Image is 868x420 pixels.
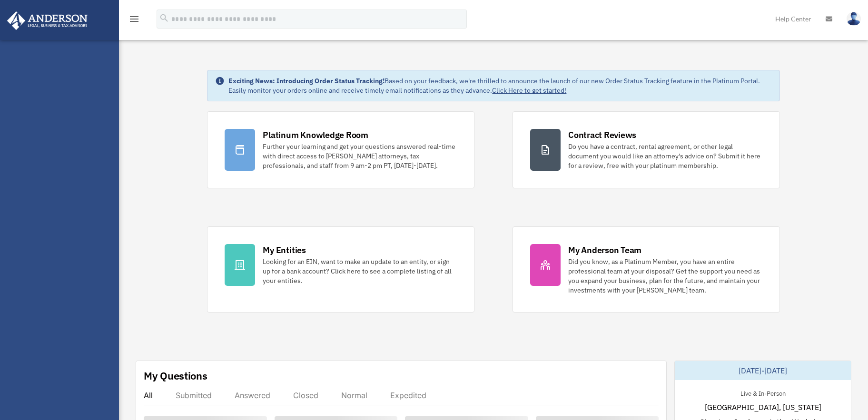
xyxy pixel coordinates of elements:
[263,257,457,285] div: Looking for an EIN, want to make an update to an entity, or sign up for a bank account? Click her...
[705,401,821,413] span: [GEOGRAPHIC_DATA], [US_STATE]
[263,129,368,141] div: Platinum Knowledge Room
[128,13,140,25] i: menu
[568,129,636,141] div: Contract Reviews
[293,391,318,400] div: Closed
[341,391,367,400] div: Normal
[568,142,762,170] div: Do you have a contract, rental agreement, or other legal document you would like an attorney's ad...
[513,111,780,188] a: Contract Reviews Do you have a contract, rental agreement, or other legal document you would like...
[207,226,474,313] a: My Entities Looking for an EIN, want to make an update to an entity, or sign up for a bank accoun...
[733,388,793,398] div: Live & In-Person
[263,142,457,170] div: Further your learning and get your questions answered real-time with direct access to [PERSON_NAM...
[847,12,861,26] img: User Pic
[144,391,153,400] div: All
[568,257,762,295] div: Did you know, as a Platinum Member, you have an entire professional team at your disposal? Get th...
[128,17,140,25] a: menu
[228,77,385,85] strong: Exciting News: Introducing Order Status Tracking!
[207,111,474,188] a: Platinum Knowledge Room Further your learning and get your questions answered real-time with dire...
[568,244,641,256] div: My Anderson Team
[176,391,212,400] div: Submitted
[4,11,90,30] img: Anderson Advisors Platinum Portal
[390,391,426,400] div: Expedited
[675,361,851,380] div: [DATE]-[DATE]
[228,76,771,95] div: Based on your feedback, we're thrilled to announce the launch of our new Order Status Tracking fe...
[159,13,169,23] i: search
[492,86,566,95] a: Click Here to get started!
[263,244,306,256] div: My Entities
[144,369,207,383] div: My Questions
[235,391,270,400] div: Answered
[513,226,780,313] a: My Anderson Team Did you know, as a Platinum Member, you have an entire professional team at your...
